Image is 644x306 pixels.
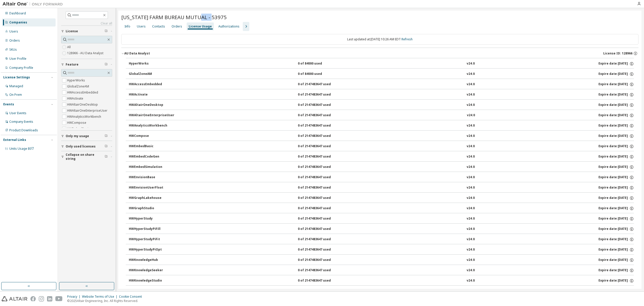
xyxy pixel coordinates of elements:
[298,144,343,149] div: 0 of 2147483647 used
[9,20,27,24] div: Companies
[129,203,634,214] button: HWGraphStudio0 of 2147483647 usedv24.0Expire date:[DATE]
[298,82,343,87] div: 0 of 2147483647 used
[67,77,86,83] label: HyperWorks
[598,165,634,169] div: Expire date: [DATE]
[105,144,108,148] span: Clear filter
[129,224,634,235] button: HWHyperStudyPiFill0 of 2147483647 usedv24.0Expire date:[DATE]
[467,124,475,128] div: v24.0
[129,162,634,173] button: HWEmbedSimulation0 of 2147483647 usedv24.0Expire date:[DATE]
[129,69,634,80] button: GlobalZoneAM0 of 84000 usedv24.0Expire date:[DATE]
[3,2,65,7] img: Altair One
[467,93,475,97] div: v24.0
[67,126,91,132] label: HWEmbedBasic
[129,62,174,66] div: HyperWorks
[129,255,634,266] button: HWKnowledgeHub0 of 2147483647 usedv24.0Expire date:[DATE]
[298,155,343,159] div: 0 of 2147483647 used
[61,21,112,25] a: Clear all
[66,63,78,67] span: Feature
[467,155,475,159] div: v24.0
[189,24,212,28] div: License Usage
[467,186,475,190] div: v24.0
[298,134,343,138] div: 0 of 2147483647 used
[105,134,108,138] span: Clear filter
[129,134,174,138] div: HWCompose
[9,84,23,88] div: Managed
[467,248,475,252] div: v24.0
[67,114,102,120] label: HWAnalyticsWorkbench
[467,217,475,221] div: v24.0
[298,175,343,180] div: 0 of 2147483647 used
[129,234,634,245] button: HWHyperStudyPiFit0 of 2147483647 usedv24.0Expire date:[DATE]
[67,108,108,114] label: HWAltairOneEnterpriseUser
[598,258,634,262] div: Expire date: [DATE]
[61,59,112,70] button: Feature
[129,213,634,224] button: HWHyperStudy0 of 2147483647 usedv24.0Expire date:[DATE]
[598,93,634,97] div: Expire date: [DATE]
[129,175,174,180] div: HWEnvisionBase
[129,100,634,111] button: HWAltairOneDesktop0 of 2147483647 usedv24.0Expire date:[DATE]
[298,268,343,273] div: 0 of 2147483647 used
[67,83,90,89] label: GlobalZoneAM
[598,124,634,128] div: Expire date: [DATE]
[129,155,174,159] div: HWEmbedCodeGen
[9,120,33,124] div: Company Events
[598,186,634,190] div: Expire date: [DATE]
[66,29,78,33] span: License
[598,72,634,76] div: Expire date: [DATE]
[467,82,475,87] div: v24.0
[172,24,182,28] div: Orders
[598,103,634,107] div: Expire date: [DATE]
[298,217,343,221] div: 0 of 2147483647 used
[137,24,146,28] div: Users
[129,93,174,97] div: HWActivate
[3,102,14,106] div: Events
[9,66,33,70] div: Company Profile
[598,62,634,66] div: Expire date: [DATE]
[129,248,174,252] div: HWHyperStudyPiOpt
[298,165,343,169] div: 0 of 2147483647 used
[467,144,475,149] div: v24.0
[467,268,475,273] div: v24.0
[598,113,634,118] div: Expire date: [DATE]
[467,103,475,107] div: v24.0
[129,172,634,183] button: HWEnvisionBase0 of 2147483647 usedv24.0Expire date:[DATE]
[129,193,634,204] button: HWGraphLakehouse0 of 2147483647 usedv24.0Expire date:[DATE]
[129,141,634,152] button: HWEmbedBasic0 of 2147483647 usedv24.0Expire date:[DATE]
[3,75,30,79] div: License Settings
[129,286,634,297] button: HWKnowledgeStudioSpark0 of 2147483647 usedv24.0Expire date:[DATE]
[9,128,38,132] div: Product Downloads
[129,196,174,200] div: HWGraphLakehouse
[129,275,634,286] button: HWKnowledgeStudio0 of 2147483647 usedv24.0Expire date:[DATE]
[298,93,343,97] div: 0 of 2147483647 used
[67,44,72,50] label: All
[66,153,105,161] span: Collapse on share string
[47,296,52,301] img: linkedin.svg
[598,248,634,252] div: Expire date: [DATE]
[598,268,634,273] div: Expire date: [DATE]
[129,279,174,283] div: HWKnowledgeStudio
[129,258,174,262] div: HWKnowledgeHub
[125,24,130,28] div: Info
[598,134,634,138] div: Expire date: [DATE]
[467,258,475,262] div: v24.0
[67,102,99,108] label: HWAltairOneDesktop
[66,144,96,148] span: Only used licenses
[55,296,63,301] img: youtube.svg
[121,48,638,59] button: AU Data AnalystLicense ID: 128966
[30,296,36,301] img: facebook.svg
[129,72,174,76] div: GlobalZoneAM
[129,113,174,118] div: HWAltairOneEnterpriseUser
[105,155,108,159] span: Clear filter
[467,279,475,283] div: v24.0
[9,11,26,15] div: Dashboard
[9,57,26,61] div: User Profile
[129,186,174,190] div: HWEnvisionUserFloat
[129,79,634,90] button: HWAccessEmbedded0 of 2147483647 usedv24.0Expire date:[DATE]
[467,237,475,242] div: v24.0
[9,146,34,151] span: Units Usage BI
[2,296,27,301] img: altair_logo.svg
[467,206,475,211] div: v24.0
[598,144,634,149] div: Expire date: [DATE]
[129,237,174,242] div: HWHyperStudyPiFit
[598,82,634,87] div: Expire date: [DATE]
